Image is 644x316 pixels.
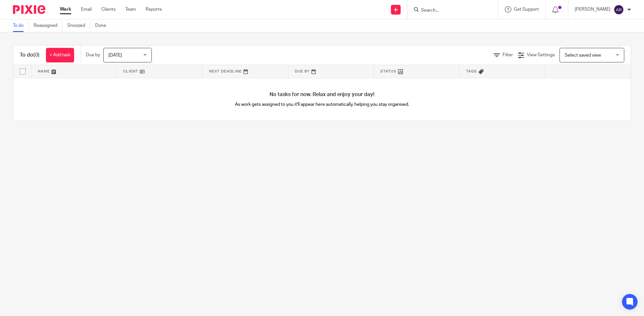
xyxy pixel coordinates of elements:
span: View Settings [527,53,555,57]
h4: No tasks for now. Relax and enjoy your day! [13,91,631,98]
p: [PERSON_NAME] [575,6,610,13]
a: Team [125,6,136,13]
span: [DATE] [108,53,122,58]
input: Search [420,8,479,14]
a: Work [60,6,71,13]
span: Select saved view [565,53,601,58]
a: Email [81,6,92,13]
p: Due by [86,52,100,58]
a: Done [95,19,111,32]
p: As work gets assigned to you it'll appear here automatically, helping you stay organised. [168,101,476,108]
a: Reassigned [34,19,62,32]
a: Snoozed [67,19,90,32]
a: Clients [101,6,116,13]
a: + Add task [46,48,74,62]
span: Get Support [514,7,539,12]
a: Reports [146,6,162,13]
span: (0) [33,52,39,58]
span: Filter [503,53,513,57]
a: To do [13,19,29,32]
span: Tags [466,70,477,73]
h1: To do [20,52,39,59]
img: Pixie [13,5,45,14]
img: svg%3E [614,5,624,15]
